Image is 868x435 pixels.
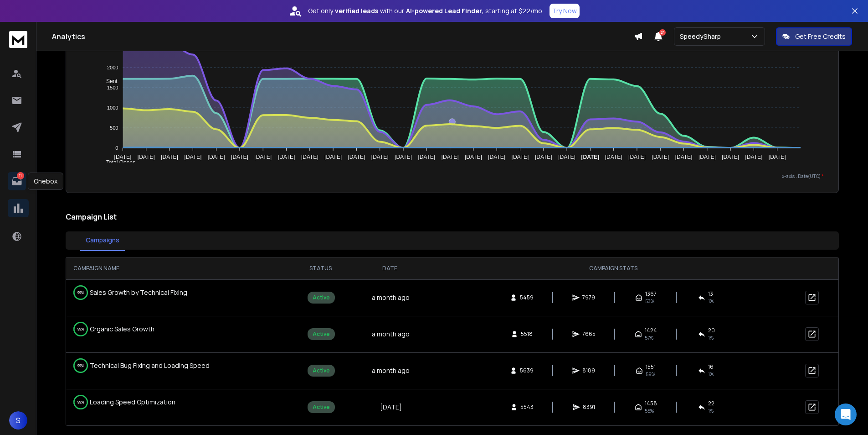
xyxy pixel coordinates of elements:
tspan: [DATE] [581,154,600,160]
span: 16 [708,363,714,371]
p: x-axis : Date(UTC) [81,173,824,180]
tspan: [DATE] [722,154,739,160]
tspan: [DATE] [512,154,529,160]
span: Total Opens [99,159,135,166]
p: Try Now [552,6,577,16]
td: [DATE] [351,389,429,425]
a: 11 [8,172,26,190]
tspan: [DATE] [254,154,272,160]
td: a month ago [351,316,429,352]
span: 24 [659,29,666,36]
tspan: 2000 [107,65,118,70]
img: logo [9,31,27,48]
button: S [9,411,27,430]
tspan: [DATE] [699,154,716,160]
tspan: [DATE] [371,154,389,160]
span: 1 % [708,371,714,378]
tspan: [DATE] [652,154,669,160]
tspan: [DATE] [324,154,342,160]
p: Get Free Credits [795,32,846,41]
span: 7665 [582,330,596,338]
p: 99 % [77,398,84,407]
span: Sent [99,78,118,84]
p: Get only with our starting at $22/mo [308,6,542,16]
tspan: [DATE] [278,154,295,160]
td: Organic Sales Growth [66,316,212,342]
span: 1367 [645,290,657,298]
p: 99 % [77,325,84,334]
button: Get Free Credits [776,27,852,46]
div: Active [308,328,335,340]
p: 11 [17,172,24,179]
tspan: [DATE] [535,154,552,160]
th: CAMPAIGN NAME [66,257,290,279]
tspan: [DATE] [348,154,365,160]
span: 1 % [708,407,714,414]
span: 22 [708,400,714,407]
h2: Campaign List [66,211,839,222]
th: CAMPAIGN STATS [429,257,798,279]
span: 8189 [582,367,595,374]
span: 13 [708,290,713,298]
span: 5459 [520,294,534,301]
p: SpeedySharp [680,32,724,41]
h1: Analytics [52,31,634,42]
td: Technical Bug Fixing and Loading Speed [66,353,212,378]
span: 1424 [645,327,657,334]
th: DATE [351,257,429,279]
span: 7979 [582,294,595,301]
span: 5518 [521,330,533,338]
tspan: [DATE] [138,154,155,160]
tspan: 1000 [107,105,118,110]
td: Sales Growth by Technical Fixing [66,280,212,305]
strong: verified leads [335,6,378,16]
td: Loading Speed Optimization [66,389,212,415]
span: 1458 [645,400,657,407]
th: STATUS [290,257,351,279]
tspan: 500 [110,125,118,131]
button: Campaigns [80,230,125,251]
div: Open Intercom Messenger [835,404,857,425]
tspan: [DATE] [745,154,763,160]
tspan: 0 [115,145,118,151]
tspan: [DATE] [231,154,248,160]
tspan: [DATE] [769,154,786,160]
tspan: [DATE] [301,154,318,160]
tspan: [DATE] [418,154,435,160]
tspan: [DATE] [675,154,693,160]
span: 20 [708,327,715,334]
span: 8391 [583,404,595,411]
span: 5639 [520,367,534,374]
tspan: [DATE] [605,154,622,160]
tspan: [DATE] [558,154,575,160]
td: a month ago [351,352,429,389]
tspan: 1500 [107,85,118,90]
button: Try Now [550,4,580,18]
tspan: [DATE] [395,154,412,160]
div: Active [308,365,335,377]
span: 1551 [646,363,656,371]
tspan: [DATE] [488,154,505,160]
span: 1 % [708,298,714,305]
div: Active [308,292,335,304]
div: Onebox [28,173,63,190]
div: Active [308,401,335,413]
tspan: [DATE] [442,154,459,160]
span: 5543 [520,404,534,411]
p: 99 % [77,288,84,297]
span: 53 % [645,298,654,305]
span: 55 % [645,407,654,414]
tspan: [DATE] [184,154,201,160]
span: 59 % [646,371,655,378]
td: a month ago [351,279,429,316]
span: 1 % [708,334,714,341]
tspan: [DATE] [114,154,131,160]
p: 99 % [77,361,84,370]
span: 57 % [645,334,653,341]
tspan: [DATE] [161,154,178,160]
strong: AI-powered Lead Finder, [406,6,483,16]
tspan: [DATE] [208,154,225,160]
tspan: [DATE] [628,154,646,160]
